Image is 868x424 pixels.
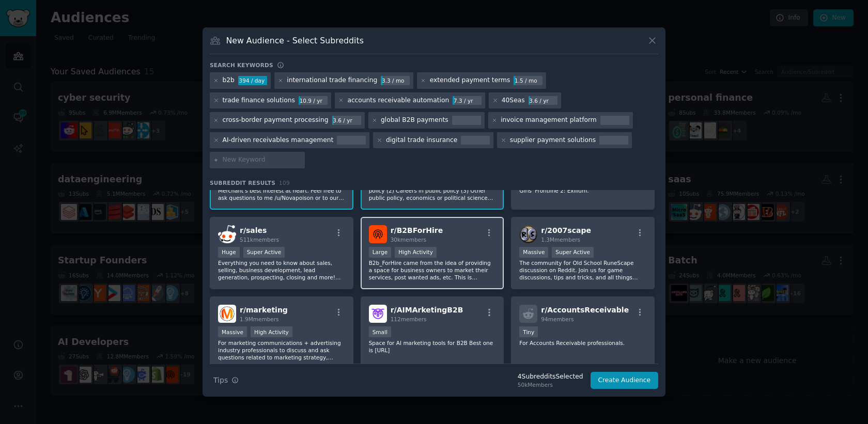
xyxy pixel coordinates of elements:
input: New Keyword [223,155,301,165]
span: 112 members [391,316,427,322]
div: Massive [218,326,247,337]
div: High Activity [251,326,292,337]
h3: New Audience - Select Subreddits [226,35,364,46]
div: Small [369,326,391,337]
button: Tips [210,371,242,389]
span: r/ sales [240,226,267,234]
div: Large [369,247,392,258]
div: 3.3 / mo [381,76,410,85]
img: AIMArketingB2B [369,305,387,323]
span: r/ AIMArketingB2B [391,306,463,314]
p: A place to discuss: (1) Research in public policy (2) Careers in public policy (3) Other public p... [369,180,496,201]
p: Space for AI marketing tools for B2B Best one is [URL] [369,339,496,354]
span: 30k members [391,237,426,243]
p: Most Payment Processors do not have the Merchant's best interest at heart. Feel free to ask quest... [218,180,345,201]
span: r/ AccountsReceivable [541,306,629,314]
p: Everything you need to know about sales, selling, business development, lead generation, prospect... [218,259,345,281]
img: B2BForHire [369,225,387,243]
div: 50k Members [518,381,583,388]
div: cross-border payment processing [223,116,329,125]
div: 1.5 / mo [514,76,542,85]
div: 40Seas [502,96,525,105]
div: supplier payment solutions [510,136,596,145]
h3: Search keywords [210,61,273,69]
div: global B2B payments [381,116,448,125]
div: 10.9 / yr [299,96,328,105]
span: r/ B2BForHire [391,226,443,234]
div: extended payment terms [430,76,510,85]
span: 109 [279,180,290,186]
div: Huge [218,247,240,258]
div: 3.6 / yr [529,96,557,105]
p: The community for Old School RuneScape discussion on Reddit. Join us for game discussions, tips a... [519,259,646,281]
span: Subreddit Results [210,179,275,186]
p: For Accounts Receivable professionals. [519,339,646,347]
span: 511k members [240,237,279,243]
div: digital trade insurance [386,136,457,145]
div: Tiny [519,326,538,337]
img: 2007scape [519,225,537,243]
p: For marketing communications + advertising industry professionals to discuss and ask questions re... [218,339,345,361]
span: 1.9M members [240,316,279,322]
div: Super Active [243,247,285,258]
button: Create Audience [591,372,659,389]
span: 1.3M members [541,237,580,243]
img: sales [218,225,236,243]
div: AI-driven receivables management [223,136,334,145]
div: b2b [223,76,235,85]
div: 3.6 / yr [332,116,361,125]
span: r/ 2007scape [541,226,591,234]
div: international trade financing [287,76,377,85]
div: Super Active [552,247,594,258]
p: B2b_ForHire came from the idea of providing a space for business owners to market their services,... [369,259,496,281]
div: invoice management platform [501,116,597,125]
span: r/ marketing [240,306,288,314]
div: 4 Subreddit s Selected [518,372,583,382]
img: marketing [218,305,236,323]
div: 7.3 / yr [453,96,482,105]
div: High Activity [395,247,437,258]
div: accounts receivable automation [347,96,449,105]
div: 394 / day [238,76,267,85]
div: trade finance solutions [223,96,295,105]
span: Tips [213,375,228,386]
span: 94 members [541,316,574,322]
div: Massive [519,247,548,258]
